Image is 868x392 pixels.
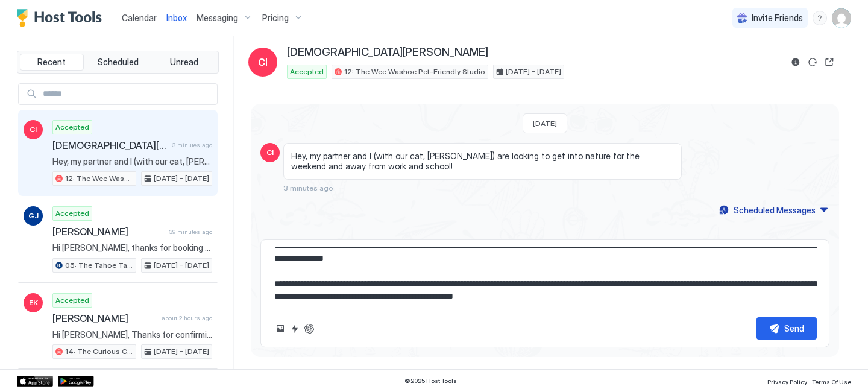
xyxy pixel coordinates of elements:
a: Calendar [122,11,157,24]
span: Calendar [122,13,157,23]
span: [PERSON_NAME] [52,312,157,324]
span: [DATE] - [DATE] [154,173,209,184]
div: User profile [832,8,851,28]
span: [DATE] - [DATE] [154,346,209,357]
span: 14: The Curious Cub Pet Friendly Studio [65,346,133,357]
span: [DATE] - [DATE] [154,260,209,271]
span: Accepted [55,122,89,133]
span: Messaging [197,13,238,24]
span: Hi [PERSON_NAME], thanks for booking your stay with us! Details of your Booking: 📍 [STREET_ADDRES... [52,242,212,253]
span: Accepted [290,66,324,77]
span: CI [258,55,268,69]
button: Send [756,317,817,340]
span: [DEMOGRAPHIC_DATA][PERSON_NAME] [287,46,488,60]
button: Unread [152,54,216,71]
button: Open reservation [822,55,837,69]
span: Hi [PERSON_NAME], Thanks for confirming. It looks like the troubleshooting worked. If you need an... [52,329,212,340]
span: Recent [37,57,66,68]
div: Send [784,322,804,335]
span: CI [30,124,37,135]
button: Sync reservation [805,55,820,69]
span: about 2 hours ago [162,314,212,322]
span: Inbox [166,13,187,23]
input: Input Field [38,84,217,104]
span: 3 minutes ago [283,183,333,192]
a: Terms Of Use [812,375,851,387]
span: Accepted [55,295,89,306]
span: [PERSON_NAME] [52,226,165,238]
span: Hey, my partner and I (with our cat, [PERSON_NAME]) are looking to get into nature for the weeken... [291,151,674,172]
span: Accepted [55,208,89,219]
a: Inbox [166,11,187,24]
span: Scheduled [98,57,139,68]
span: [DATE] [533,119,557,128]
button: ChatGPT Auto Reply [302,321,316,336]
span: 3 minutes ago [172,141,212,149]
span: 39 minutes ago [169,228,212,236]
span: Privacy Policy [767,378,807,385]
span: 12: The Wee Washoe Pet-Friendly Studio [344,66,485,77]
span: CI [266,147,274,158]
a: Host Tools Logo [17,9,107,27]
span: Hey, my partner and I (with our cat, [PERSON_NAME]) are looking to get into nature for the weeken... [52,156,212,167]
span: [DEMOGRAPHIC_DATA][PERSON_NAME] [52,139,168,151]
a: App Store [17,376,53,387]
a: Privacy Policy [767,375,807,387]
span: EK [29,297,38,308]
button: Scheduled Messages [717,202,829,218]
span: Unread [170,57,198,68]
div: menu [813,11,827,25]
a: Google Play Store [58,376,94,387]
button: Scheduled [86,54,150,71]
button: Recent [20,54,84,71]
span: [DATE] - [DATE] [506,66,561,77]
button: Quick reply [288,321,302,336]
span: Pricing [262,13,289,24]
div: Scheduled Messages [734,204,816,217]
span: Invite Friends [752,13,803,24]
span: © 2025 Host Tools [404,377,457,385]
span: 05: The Tahoe Tamarack Pet Friendly Studio [65,260,133,271]
div: tab-group [17,51,219,74]
span: 12: The Wee Washoe Pet-Friendly Studio [65,173,133,184]
button: Upload image [273,321,288,336]
span: GJ [28,210,39,221]
button: Reservation information [788,55,803,69]
span: Terms Of Use [812,378,851,385]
